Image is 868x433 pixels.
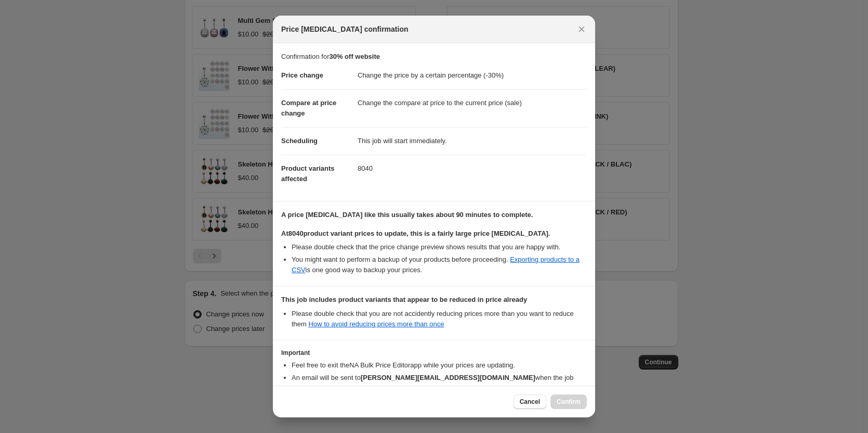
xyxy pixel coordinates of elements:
span: Cancel [520,398,540,406]
span: Scheduling [281,137,318,145]
span: Product variants affected [281,164,335,183]
dd: This job will start immediately. [358,127,587,155]
p: Confirmation for [281,52,587,62]
li: You might want to perform a backup of your products before proceeding. is one good way to backup ... [292,254,587,275]
a: How to avoid reducing prices more than once [309,320,444,328]
b: [PERSON_NAME][EMAIL_ADDRESS][DOMAIN_NAME] [361,374,535,381]
li: Please double check that you are not accidently reducing prices more than you want to reduce them [292,309,587,329]
li: Please double check that the price change preview shows results that you are happy with. [292,242,587,252]
dd: 8040 [358,155,587,182]
h3: Important [281,349,587,357]
b: At 8040 product variant prices to update, this is a fairly large price [MEDICAL_DATA]. [281,230,550,237]
span: Compare at price change [281,99,336,117]
dd: Change the compare at price to the current price (sale) [358,89,587,117]
span: Price change [281,71,323,79]
button: Cancel [514,394,546,409]
b: A price [MEDICAL_DATA] like this usually takes about 90 minutes to complete. [281,211,533,219]
span: Price [MEDICAL_DATA] confirmation [281,24,409,34]
button: Close [574,22,589,36]
li: An email will be sent to when the job has completed . [292,373,587,393]
dd: Change the price by a certain percentage (-30%) [358,62,587,89]
a: Exporting products to a CSV [292,256,580,274]
b: This job includes product variants that appear to be reduced in price already [281,296,527,303]
b: 30% off website [329,53,380,60]
li: Feel free to exit the NA Bulk Price Editor app while your prices are updating. [292,360,587,371]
